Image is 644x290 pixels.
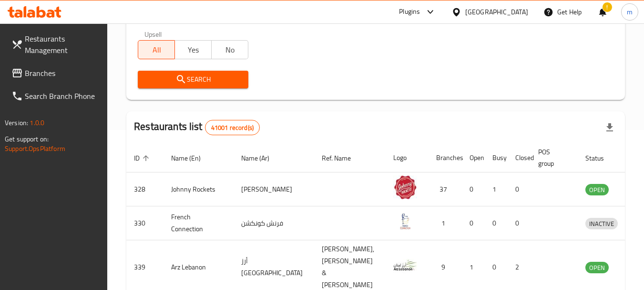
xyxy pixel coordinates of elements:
img: Arz Lebanon [393,253,417,277]
span: OPEN [585,262,609,273]
button: No [211,40,248,59]
td: 1 [485,172,508,206]
div: INACTIVE [585,218,618,229]
span: Name (En) [171,152,213,164]
span: 41001 record(s) [205,123,259,132]
div: Total records count [205,120,260,135]
td: 330 [126,206,164,240]
span: 1.0.0 [30,117,44,129]
td: 0 [462,206,485,240]
td: 1 [429,206,462,240]
th: Branches [429,143,462,172]
td: 328 [126,172,164,206]
span: Version: [5,117,28,129]
td: 0 [508,206,531,240]
a: Restaurants Management [4,27,108,62]
span: Yes [179,43,208,57]
span: All [142,43,171,57]
h2: Restaurants list [134,119,260,135]
a: Branches [4,62,108,85]
span: No [215,43,245,57]
th: Logo [386,143,429,172]
div: Export file [598,116,621,139]
span: ID [134,152,152,164]
img: Johnny Rockets [393,175,417,199]
td: [PERSON_NAME] [234,172,314,206]
span: Branches [25,67,100,79]
th: Closed [508,143,531,172]
td: 37 [429,172,462,206]
span: Restaurants Management [25,33,100,56]
span: Name (Ar) [241,152,282,164]
div: OPEN [585,262,609,273]
div: Plugins [399,6,420,18]
td: French Connection [164,206,234,240]
button: Yes [174,40,212,59]
span: m [627,7,633,17]
span: Status [585,152,616,164]
th: Busy [485,143,508,172]
label: Upsell [144,31,162,37]
div: [GEOGRAPHIC_DATA] [465,7,528,17]
td: Johnny Rockets [164,172,234,206]
span: OPEN [585,184,609,195]
span: Get support on: [5,133,49,145]
a: Support.OpsPlatform [5,142,65,155]
span: POS group [538,146,566,169]
td: 0 [508,172,531,206]
div: OPEN [585,184,609,195]
td: 0 [485,206,508,240]
img: French Connection [393,209,417,233]
td: فرنش كونكشن [234,206,314,240]
span: Search [145,74,240,86]
button: Search [138,71,248,88]
span: INACTIVE [585,218,618,229]
td: 0 [462,172,485,206]
span: Ref. Name [322,152,363,164]
button: All [138,40,175,59]
span: Search Branch Phone [25,90,100,102]
th: Open [462,143,485,172]
a: Search Branch Phone [4,85,108,107]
